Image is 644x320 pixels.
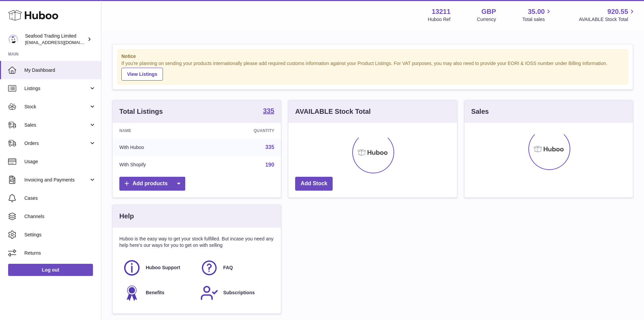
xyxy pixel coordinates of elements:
[579,16,636,23] span: AVAILABLE Stock Total
[121,53,624,60] strong: Notice
[24,122,89,128] span: Sales
[204,123,281,138] th: Quantity
[146,290,164,296] span: Benefits
[579,7,636,23] a: 920.55 AVAILABLE Stock Total
[113,138,204,156] td: With Huboo
[24,213,96,220] span: Channels
[24,177,89,183] span: Invoicing and Payments
[265,162,275,168] a: 190
[119,177,185,191] a: Add products
[8,34,18,44] img: online@rickstein.com
[121,68,163,81] a: View Listings
[528,7,545,16] span: 35.00
[471,107,489,116] h3: Sales
[8,264,93,276] a: Log out
[25,40,99,45] span: [EMAIL_ADDRESS][DOMAIN_NAME]
[113,123,204,138] th: Name
[477,16,496,23] div: Currency
[113,156,204,174] td: With Shopify
[119,236,274,249] p: Huboo is the easy way to get your stock fulfilled. But incase you need any help here's our ways f...
[607,7,628,16] span: 920.55
[24,104,89,110] span: Stock
[121,60,624,81] div: If you're planning on sending your products internationally please add required customs informati...
[24,67,96,73] span: My Dashboard
[24,195,96,201] span: Cases
[24,140,89,147] span: Orders
[24,158,96,165] span: Usage
[223,290,255,296] span: Subscriptions
[200,259,271,277] a: FAQ
[24,232,96,238] span: Settings
[295,107,371,116] h3: AVAILABLE Stock Total
[263,107,274,114] strong: 335
[24,250,96,256] span: Returns
[522,7,552,23] a: 35.00 Total sales
[263,107,274,115] a: 335
[119,107,163,116] h3: Total Listings
[25,33,86,46] div: Seafood Trading Limited
[223,264,233,271] span: FAQ
[481,7,496,16] strong: GBP
[200,284,271,302] a: Subscriptions
[123,259,193,277] a: Huboo Support
[432,7,451,16] strong: 13211
[428,16,451,23] div: Huboo Ref
[119,212,134,221] h3: Help
[265,144,275,150] a: 335
[146,264,180,271] span: Huboo Support
[123,284,193,302] a: Benefits
[522,16,552,23] span: Total sales
[24,85,89,92] span: Listings
[295,177,333,191] a: Add Stock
